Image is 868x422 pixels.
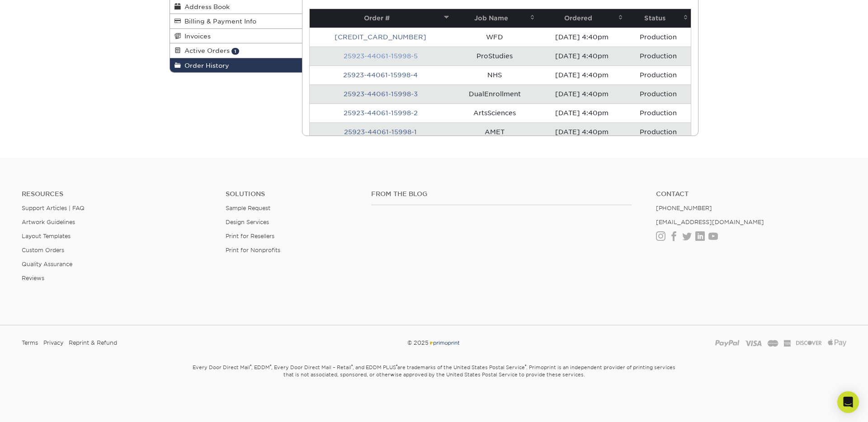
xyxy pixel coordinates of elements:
[270,364,271,368] sup: ®
[452,9,538,28] th: Job Name
[371,190,632,198] h4: From the Blog
[538,103,626,122] td: [DATE] 4:40pm
[538,47,626,66] td: [DATE] 4:40pm
[396,364,397,368] sup: ®
[538,9,626,28] th: Ordered
[344,109,418,117] a: 25923-44061-15998-2
[429,339,460,346] img: Primoprint
[170,43,302,58] a: Active Orders 1
[525,364,526,368] sup: ®
[181,33,211,40] span: Invoices
[452,66,538,84] td: NHS
[626,122,691,141] td: Production
[656,219,764,225] a: [EMAIL_ADDRESS][DOMAIN_NAME]
[351,364,353,368] sup: ®
[538,28,626,47] td: [DATE] 4:40pm
[294,336,574,350] div: © 2025
[226,205,270,211] a: Sample Request
[43,336,63,350] a: Privacy
[538,122,626,141] td: [DATE] 4:40pm
[538,84,626,103] td: [DATE] 4:40pm
[231,48,239,55] span: 1
[452,122,538,141] td: AMET
[626,47,691,66] td: Production
[22,205,85,211] a: Support Articles | FAQ
[170,14,302,28] a: Billing & Payment Info
[656,205,712,211] a: [PHONE_NUMBER]
[22,190,212,198] h4: Resources
[226,247,280,253] a: Print for Nonprofits
[626,84,691,103] td: Production
[626,9,691,28] th: Status
[626,103,691,122] td: Production
[452,47,538,66] td: ProStudies
[170,29,302,43] a: Invoices
[452,103,538,122] td: ArtsSciences
[226,233,274,239] a: Print for Resellers
[22,233,71,239] a: Layout Templates
[310,9,452,28] th: Order #
[181,62,229,69] span: Order History
[344,90,418,98] a: 25923-44061-15998-3
[22,219,75,225] a: Artwork Guidelines
[656,190,846,198] a: Contact
[22,275,44,281] a: Reviews
[170,58,302,72] a: Order History
[226,219,269,225] a: Design Services
[22,261,72,267] a: Quality Assurance
[22,336,38,350] a: Terms
[452,28,538,47] td: WFD
[344,52,418,60] a: 25923-44061-15998-5
[170,361,698,400] small: Every Door Direct Mail , EDDM , Every Door Direct Mail – Retail , and EDDM PLUS are trademarks of...
[626,28,691,47] td: Production
[226,190,358,198] h4: Solutions
[452,84,538,103] td: DualEnrollment
[22,247,64,253] a: Custom Orders
[181,18,256,25] span: Billing & Payment Info
[181,47,230,54] span: Active Orders
[181,3,230,10] span: Address Book
[69,336,117,350] a: Reprint & Refund
[250,364,251,368] sup: ®
[837,391,859,413] div: Open Intercom Messenger
[538,66,626,84] td: [DATE] 4:40pm
[343,71,418,79] a: 25923-44061-15998-4
[626,66,691,84] td: Production
[335,33,426,41] a: [CREDIT_CARD_NUMBER]
[344,128,417,136] a: 25923-44061-15998-1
